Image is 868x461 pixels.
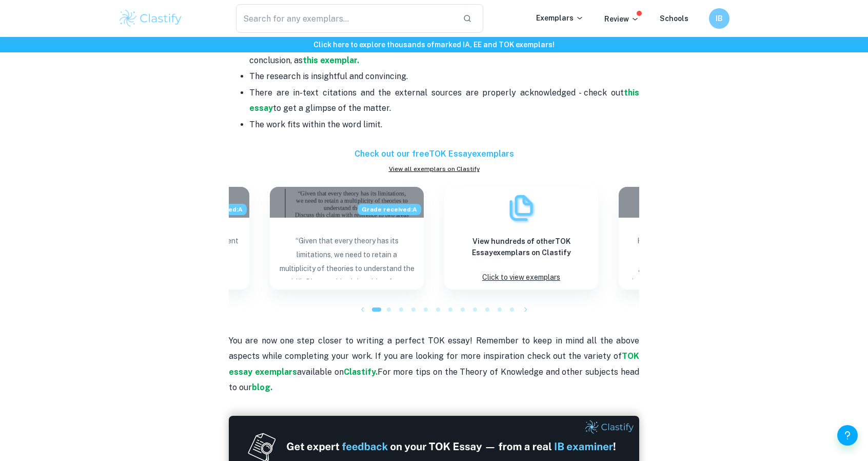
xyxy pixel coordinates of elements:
[229,148,639,160] h6: Check out our free TOK Essay exemplars
[660,14,688,23] a: Schools
[709,8,729,29] button: IB
[249,69,639,84] p: The research is insightful and convincing.
[303,55,359,65] a: this exemplar.
[249,117,639,132] p: The work fits within the word limit.
[506,193,537,223] img: Exemplars
[270,187,424,290] a: Blog exemplar: “Given that every theory has its limitatGrade received:A“Given that every theory h...
[229,317,639,395] p: You are now one step closer to writing a perfect TOK essay! Remember to keep in mind all the abov...
[344,367,378,377] a: Clastify.
[627,234,764,279] p: How can we reconcile the opposing demands for specialization and generalization in the production...
[236,4,455,33] input: Search for any exemplars...
[619,187,773,290] a: Blog exemplar: How can we reconcile the opposing demandHow can we reconcile the opposing demands ...
[2,39,866,50] h6: Click here to explore thousands of marked IA, EE and TOK exemplars !
[837,425,858,446] button: Help and Feedback
[604,13,639,25] p: Review
[118,8,183,29] img: Clastify logo
[229,351,639,376] a: TOK essay exemplars
[452,236,590,258] h6: View hundreds of other TOK Essay exemplars on Clastify
[252,382,272,392] a: blog.
[249,85,639,117] p: There are in-text citations and the external sources are properly acknowledged - check out to get...
[536,12,584,24] p: Exemplars
[229,164,639,174] a: View all exemplars on Clastify
[278,234,416,279] p: “Given that every theory has its limitations, we need to retain a multiplicity of theories to und...
[249,37,639,69] p: The essay has a logical structure consisting of the introduction, main body (analysing 2 AOKs), a...
[444,187,598,290] a: ExemplarsView hundreds of otherTOK Essayexemplars on ClastifyClick to view exemplars
[358,204,421,215] span: Grade received: A
[714,13,725,24] h6: IB
[482,271,560,284] p: Click to view exemplars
